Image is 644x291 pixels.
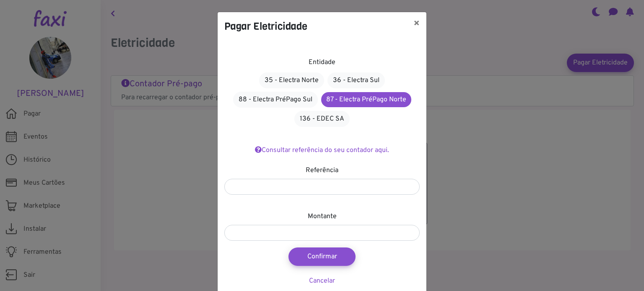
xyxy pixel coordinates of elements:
label: Entidade [309,57,335,67]
a: Cancelar [309,277,335,285]
h4: Pagar Eletricidade [224,19,307,34]
a: Consultar referência do seu contador aqui. [255,146,389,155]
button: × [407,12,426,36]
label: Referência [306,165,338,175]
a: 35 - Electra Norte [259,72,324,88]
a: 36 - Electra Sul [327,72,385,88]
a: 136 - EDEC SA [294,111,350,127]
label: Montante [308,211,337,221]
button: Confirmar [288,247,356,266]
a: 88 - Electra PréPago Sul [233,92,318,108]
a: 87 - Electra PréPago Norte [321,92,411,107]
